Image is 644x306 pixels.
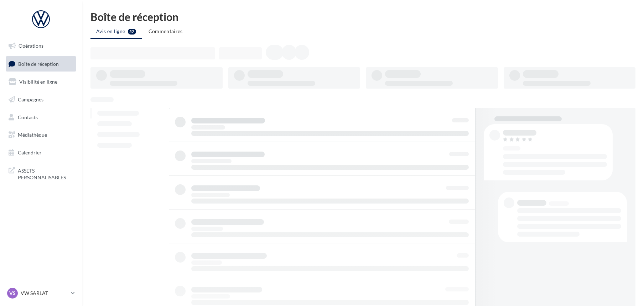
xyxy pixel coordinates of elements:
span: Visibilité en ligne [19,79,57,85]
a: Campagnes [4,92,78,107]
a: Boîte de réception [4,56,78,72]
a: Visibilité en ligne [4,74,78,89]
span: Commentaires [149,28,183,34]
span: Contacts [18,114,38,120]
p: VW SARLAT [21,290,68,297]
a: Calendrier [4,145,78,160]
span: Médiathèque [18,132,47,138]
span: ASSETS PERSONNALISABLES [18,166,73,181]
a: Contacts [4,110,78,125]
a: Opérations [4,38,78,53]
span: VS [9,290,16,297]
a: Médiathèque [4,127,78,142]
span: Calendrier [18,149,42,155]
a: VS VW SARLAT [6,286,76,300]
span: Opérations [19,43,43,49]
span: Boîte de réception [18,60,59,67]
div: Boîte de réception [90,11,635,22]
a: ASSETS PERSONNALISABLES [4,163,78,184]
span: Campagnes [18,96,43,102]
